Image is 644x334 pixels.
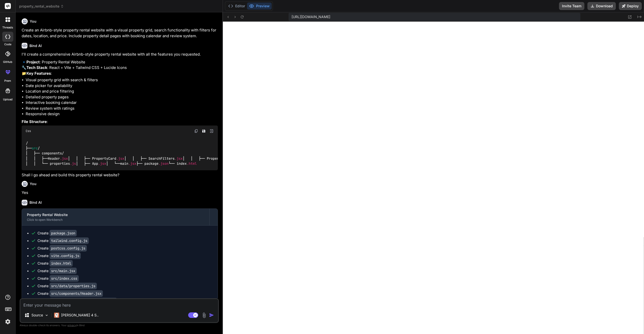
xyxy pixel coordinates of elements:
code: / ├── / │ ├── components/ │ │ ├── │ │ ├── PropertyCard │ │ ├── SearchFilters │ │ ├── PropertyDeta... [26,141,388,166]
div: Create [37,246,87,251]
p: [PERSON_NAME] 4 S.. [61,313,99,318]
p: Always double-check its answers. Your in Bind [20,323,219,328]
li: Review system with ratings [26,106,218,111]
li: Interactive booking calendar [26,100,218,106]
code: src/components/SearchFilters.jsx [50,298,117,304]
h6: Bind AI [29,43,42,48]
span: .js [70,161,76,166]
h6: You [30,19,36,24]
button: Property Rental WebsiteClick to open Workbench [22,209,209,225]
iframe: Preview [223,22,644,334]
h6: You [30,181,36,186]
label: GitHub [3,60,12,64]
li: Detailed property pages [26,94,218,100]
button: Invite Team [559,2,584,10]
label: Upload [3,97,13,102]
div: Property Rental Website [27,212,204,217]
li: Date picker for availability [26,83,218,89]
p: Yes [22,190,218,196]
li: Location and price filtering [26,89,218,94]
p: : [22,119,218,125]
strong: File Structure [22,119,47,124]
span: .json [158,161,169,166]
code: src/main.jsx [50,268,77,274]
code: package.json [50,230,77,236]
code: vite.config.js [50,253,81,259]
span: .jsx [175,156,183,161]
li: Responsive design [26,111,218,117]
code: src/components/Header.jsx [50,290,103,297]
p: Source [31,313,43,318]
label: prem [4,79,11,83]
span: .jsx [128,161,136,166]
div: Click to open Workbench [27,218,204,222]
code: postcss.config.js [50,245,87,252]
span: Css [26,129,31,133]
span: property_rental_website [19,4,64,9]
span: .jsx [116,156,124,161]
span: Header [48,156,60,161]
img: copy [194,129,198,133]
button: Save file [200,128,207,135]
div: Create [37,276,79,281]
label: threads [2,25,13,30]
img: Claude 4 Sonnet [54,313,59,318]
div: Create [37,238,89,243]
img: Pick Models [45,313,49,317]
img: Open in Browser [209,129,214,133]
img: attachment [201,312,207,318]
img: settings [4,317,12,326]
span: .jsx [60,156,68,161]
button: Download [587,2,616,10]
p: Create an Airbnb-style property rental website with a visual property grid, search functionality ... [22,27,218,39]
p: Shall I go ahead and build this property rental website? [22,172,218,178]
strong: Project [26,60,40,64]
strong: Tech Stack [26,65,47,70]
code: src/index.css [50,275,79,282]
span: privacy [67,324,76,327]
span: [URL][DOMAIN_NAME] [292,14,330,19]
label: code [4,42,11,47]
p: 🔹 : Property Rental Website 🔧 : React + Vite + Tailwind CSS + Lucide Icons 📁 : [22,59,218,76]
span: .html [187,161,197,166]
div: Create [37,253,81,258]
code: index.html [50,260,73,267]
code: src/data/properties.js [50,283,97,289]
img: icon [209,313,214,318]
code: tailwind.config.js [50,237,89,244]
span: src [32,146,38,150]
span: main [120,161,128,166]
strong: Key Features [26,71,51,76]
li: Visual property grid with search & filters [26,77,218,83]
button: Deploy [619,2,642,10]
div: Create [37,268,77,273]
div: Create [37,291,103,296]
div: Create [37,283,97,288]
div: Create [37,231,77,236]
div: Create [37,261,73,266]
button: Preview [247,3,272,10]
span: .jsx [98,161,106,166]
h6: Bind AI [29,200,42,205]
button: Editor [226,3,247,10]
p: I'll create a comprehensive Airbnb-style property rental website with all the features you reques... [22,52,218,57]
